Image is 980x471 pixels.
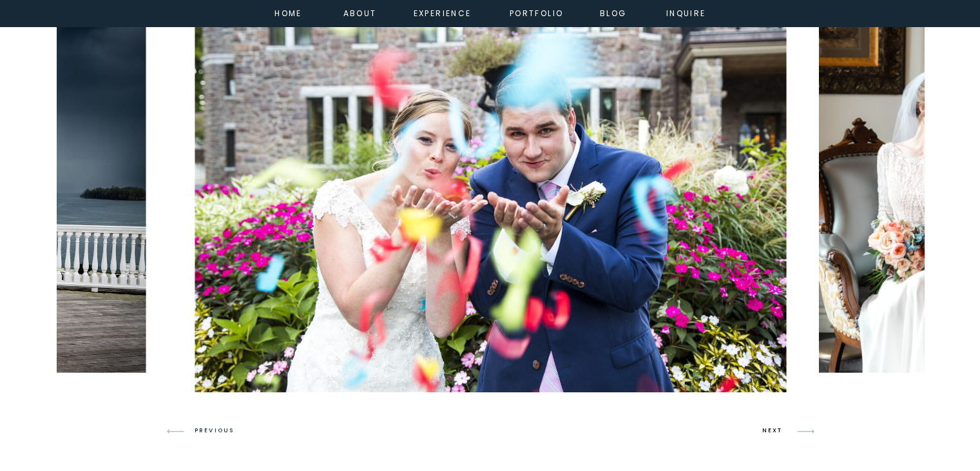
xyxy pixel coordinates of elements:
[509,6,564,18] a: portfolio
[343,6,372,18] a: about
[762,425,787,437] h3: NEXT
[663,6,709,18] a: inquire
[414,6,466,18] a: experience
[271,6,306,18] a: home
[195,425,244,437] h3: PREVIOUS
[590,6,637,18] a: Blog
